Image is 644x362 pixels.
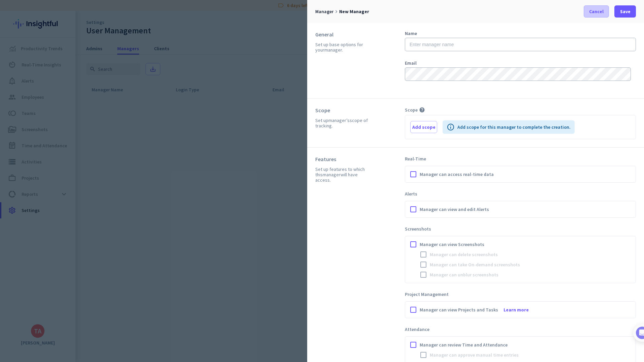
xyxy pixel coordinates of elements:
[26,194,114,208] div: Initial tracking settings and how to edit them
[614,5,636,18] button: Save
[405,31,636,36] div: Name
[34,210,67,237] button: Messages
[405,61,636,65] div: Email
[315,107,371,114] div: Scope
[328,117,350,123] span: manager’s
[405,156,636,162] div: Real-Time
[315,8,333,14] span: manager
[12,192,122,208] div: 2Initial tracking settings and how to edit them
[324,47,342,53] span: manager
[589,8,604,15] span: Cancel
[447,123,455,131] i: info
[315,31,371,38] div: General
[57,3,79,14] h1: Tasks
[420,341,508,348] span: Manager can review Time and Attendance
[26,128,117,157] div: It's time to add your employees! This is crucial since Insightful will start collecting their act...
[315,156,371,162] div: Features
[420,241,484,248] span: Manager can view Screenshots
[412,124,436,130] span: Add scope
[457,124,571,130] p: Add scope for this manager to complete the creation.
[405,38,636,51] input: Enter manager name
[504,306,529,313] a: Learn more
[86,89,128,96] p: About 10 minutes
[410,121,437,133] button: Add scope
[37,72,111,79] div: [PERSON_NAME] from Insightful
[26,117,114,124] div: Add employees
[339,8,369,14] span: New manager
[7,89,24,96] p: 4 steps
[26,162,91,176] button: Add your employees
[101,210,135,237] button: Tasks
[405,191,636,197] div: Alerts
[405,107,418,113] span: Scope
[10,227,24,232] span: Home
[315,118,371,128] div: Set up scope of tracking.
[419,107,425,113] i: help
[323,172,341,178] span: manager
[12,115,122,126] div: 1Add employees
[79,227,90,232] span: Help
[9,50,125,66] div: You're just a few steps away from completing the essential app setup
[405,291,636,297] div: Project Management
[110,227,125,232] span: Tasks
[39,227,62,232] span: Messages
[620,8,631,15] span: Save
[405,226,636,232] div: Screenshots
[9,26,125,50] div: 🎊 Welcome to Insightful! 🎊
[420,171,494,178] span: Manager can access real-time data
[420,306,498,313] span: Manager can view Projects and Tasks
[118,3,130,15] div: Close
[315,167,371,183] div: Set up features to which this will have access.
[67,210,101,237] button: Help
[333,9,339,14] i: keyboard_arrow_right
[420,206,489,213] span: Manager can view and edit Alerts
[315,42,371,53] div: Set up base options for your .
[584,5,609,18] button: Cancel
[405,326,636,332] div: Attendance
[24,70,35,81] img: Profile image for Tamara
